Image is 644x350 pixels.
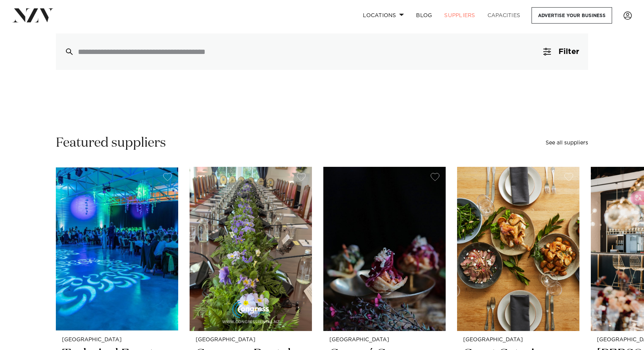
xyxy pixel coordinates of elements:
[438,7,481,24] a: SUPPLIERS
[481,7,527,24] a: Capacities
[329,337,440,343] small: [GEOGRAPHIC_DATA]
[463,337,573,343] small: [GEOGRAPHIC_DATA]
[546,140,588,146] a: See all suppliers
[196,337,306,343] small: [GEOGRAPHIC_DATA]
[559,48,579,55] span: Filter
[62,337,172,343] small: [GEOGRAPHIC_DATA]
[534,33,588,70] button: Filter
[532,7,612,24] a: Advertise your business
[357,7,410,24] a: Locations
[12,8,54,22] img: nzv-logo.png
[56,135,166,152] h2: Featured suppliers
[410,7,438,24] a: BLOG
